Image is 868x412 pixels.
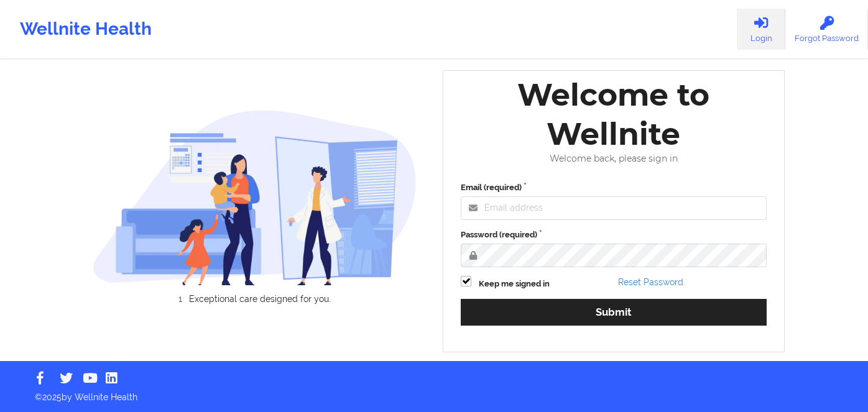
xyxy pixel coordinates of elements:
img: wellnite-auth-hero_200.c722682e.png [93,109,417,285]
p: © 2025 by Wellnite Health [26,382,842,403]
label: Keep me signed in [479,278,550,290]
button: Submit [461,299,767,326]
a: Forgot Password [785,9,868,50]
a: Reset Password [618,277,683,287]
li: Exceptional care designed for you. [103,294,417,304]
div: Welcome to Wellnite [452,75,775,153]
input: Email address [461,196,767,220]
label: Email (required) [461,181,767,194]
div: Welcome back, please sign in [452,153,775,164]
a: Login [737,9,785,50]
label: Password (required) [461,229,767,241]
